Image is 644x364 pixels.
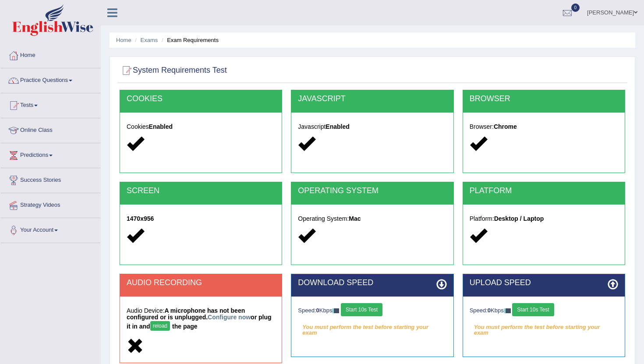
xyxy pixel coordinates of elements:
em: You must perform the test before starting your exam [470,321,618,334]
h2: AUDIO RECORDING [127,279,275,287]
h2: SCREEN [127,187,275,195]
a: Success Stories [0,168,100,190]
a: Configure now [208,314,251,321]
h2: BROWSER [470,95,618,103]
strong: Enabled [149,123,173,130]
h2: DOWNLOAD SPEED [298,279,446,287]
strong: Mac [349,215,361,222]
em: You must perform the test before starting your exam [298,321,446,334]
span: 0 [571,4,580,12]
a: Home [116,37,131,43]
button: Start 10s Test [341,303,382,316]
h5: Audio Device: [127,307,275,333]
a: Predictions [0,143,100,165]
h5: Platform: [470,216,618,222]
strong: 0 [316,307,319,314]
a: Exams [141,37,158,43]
button: Start 10s Test [512,303,554,316]
h5: Cookies [127,124,275,130]
h5: Browser: [470,124,618,130]
strong: Chrome [494,123,517,130]
div: Speed: Kbps [470,303,618,318]
h2: COOKIES [127,95,275,103]
a: Your Account [0,218,100,240]
h2: UPLOAD SPEED [470,279,618,287]
img: ajax-loader-fb-connection.gif [504,308,511,313]
strong: Desktop / Laptop [494,215,544,222]
h2: OPERATING SYSTEM [298,187,446,195]
a: Online Class [0,118,100,140]
a: Tests [0,93,100,115]
strong: A microphone has not been configured or is unplugged. or plug it in and the page [127,307,272,330]
h5: Javascript [298,124,446,130]
strong: 1470x956 [127,215,154,222]
img: ajax-loader-fb-connection.gif [332,308,339,313]
a: Home [0,43,100,65]
h5: Operating System: [298,216,446,222]
h2: System Requirements Test [120,64,227,77]
strong: 0 [488,307,491,314]
button: reload [150,321,170,331]
div: Speed: Kbps [298,303,446,318]
a: Strategy Videos [0,193,100,215]
h2: PLATFORM [470,187,618,195]
h2: JAVASCRIPT [298,95,446,103]
a: Practice Questions [0,68,100,90]
li: Exam Requirements [159,36,219,44]
strong: Enabled [326,123,349,130]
